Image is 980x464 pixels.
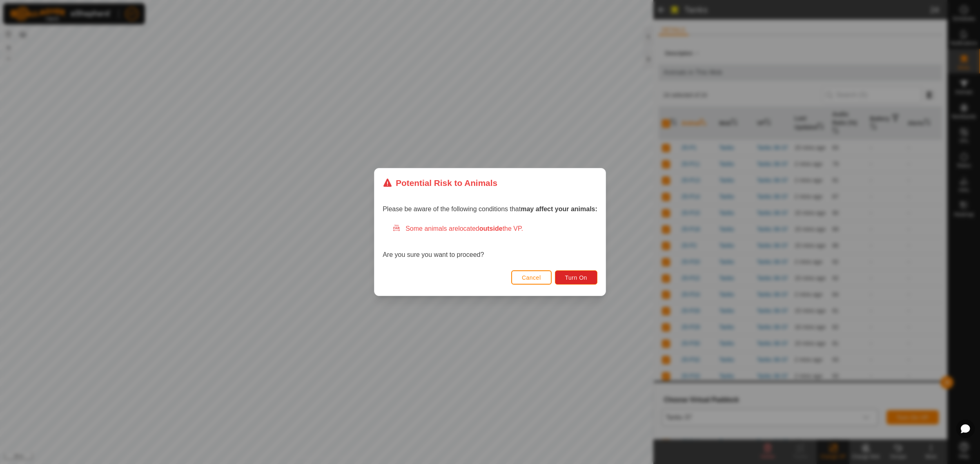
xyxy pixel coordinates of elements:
[522,274,541,281] span: Cancel
[479,225,503,232] strong: outside
[565,274,587,281] span: Turn On
[521,205,597,212] strong: may affect your animals:
[383,224,597,260] div: Are you sure you want to proceed?
[458,225,523,232] span: located the VP.
[383,177,497,189] div: Potential Risk to Animals
[511,270,552,285] button: Cancel
[383,205,597,212] span: Please be aware of the following conditions that
[392,224,597,234] div: Some animals are
[555,270,597,285] button: Turn On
